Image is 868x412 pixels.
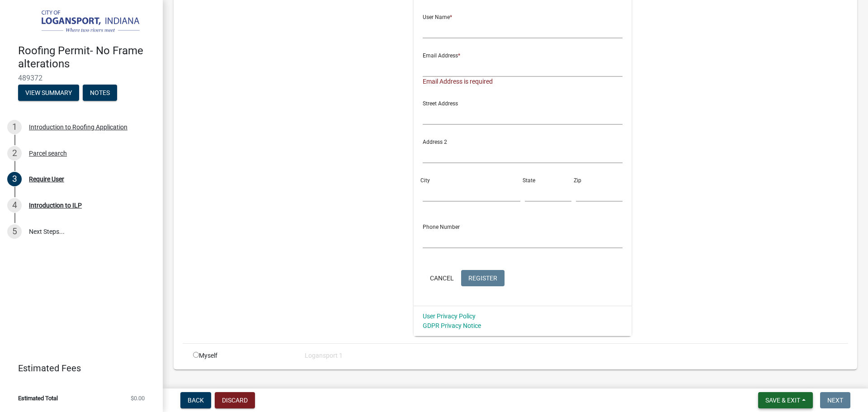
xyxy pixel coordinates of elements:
div: Introduction to Roofing Application [29,124,127,130]
span: Back [188,397,204,404]
a: GDPR Privacy Notice [423,322,481,329]
span: Save & Exit [765,397,800,404]
span: $0.00 [131,395,145,401]
button: Discard [215,392,255,408]
h4: Roofing Permit- No Frame alterations [18,44,156,71]
img: City of Logansport, Indiana [18,9,148,35]
div: Email Address is required [423,77,623,86]
button: View Summary [18,85,79,101]
span: Register [468,274,497,281]
wm-modal-confirm: Notes [83,90,117,97]
div: 4 [7,198,22,213]
button: Cancel [423,270,461,286]
button: Save & Exit [758,392,813,408]
span: 489372 [18,74,145,82]
div: 3 [7,172,22,186]
wm-modal-confirm: Summary [18,90,79,97]
div: 2 [7,146,22,161]
button: Notes [83,85,117,101]
a: User Privacy Policy [423,313,476,320]
div: 5 [7,224,22,239]
button: Back [180,392,211,408]
a: Estimated Fees [7,359,148,377]
div: Parcel search [29,150,67,156]
span: Next [827,397,843,404]
div: Myself [186,351,298,360]
div: Introduction to ILP [29,202,82,208]
button: Next [820,392,850,408]
div: Require User [29,176,64,182]
button: Register [461,270,505,286]
span: Estimated Total [18,395,58,401]
div: 1 [7,120,22,134]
